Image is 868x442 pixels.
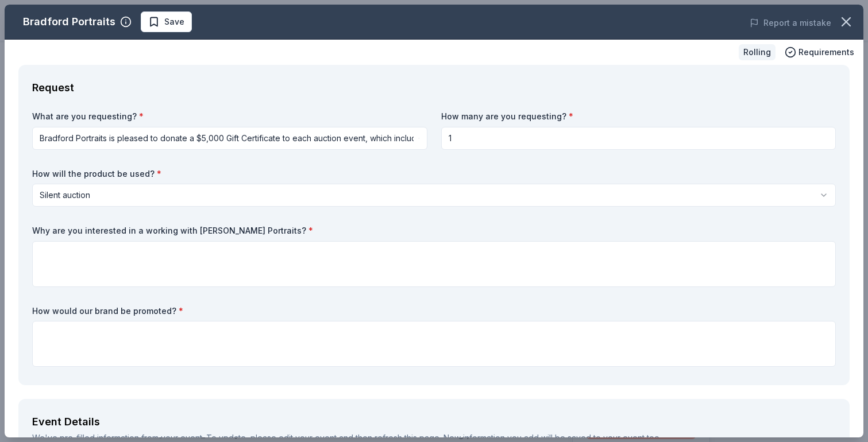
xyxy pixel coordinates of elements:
[750,16,831,30] button: Report a mistake
[785,45,854,59] button: Requirements
[32,79,836,97] div: Request
[32,225,836,236] label: Why are you interested in a working with [PERSON_NAME] Portraits?
[164,15,184,29] span: Save
[798,45,854,59] span: Requirements
[23,13,115,31] div: Bradford Portraits
[32,168,836,180] label: How will the product be used?
[739,44,776,60] div: Rolling
[32,413,836,431] div: Event Details
[32,305,836,317] label: How would our brand be promoted?
[32,111,427,122] label: What are you requesting?
[141,11,192,32] button: Save
[441,111,836,122] label: How many are you requesting?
